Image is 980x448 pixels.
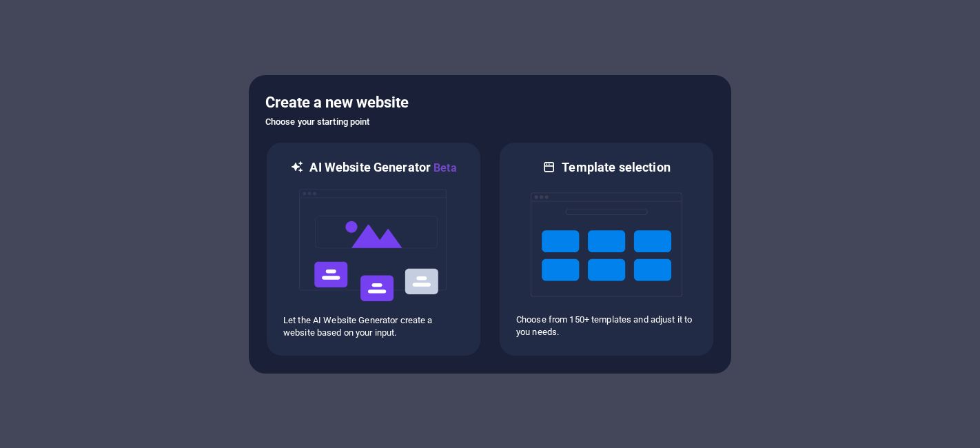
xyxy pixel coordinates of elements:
[562,159,670,176] h6: Template selection
[265,141,482,357] div: AI Website GeneratorBetaaiLet the AI Website Generator create a website based on your input.
[516,314,697,338] p: Choose from 150+ templates and adjust it to you needs.
[498,141,715,357] div: Template selectionChoose from 150+ templates and adjust it to you needs.
[431,161,457,174] span: Beta
[265,92,715,114] h5: Create a new website
[298,176,449,314] img: ai
[283,314,464,339] p: Let the AI Website Generator create a website based on your input.
[265,114,715,130] h6: Choose your starting point
[309,159,456,176] h6: AI Website Generator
